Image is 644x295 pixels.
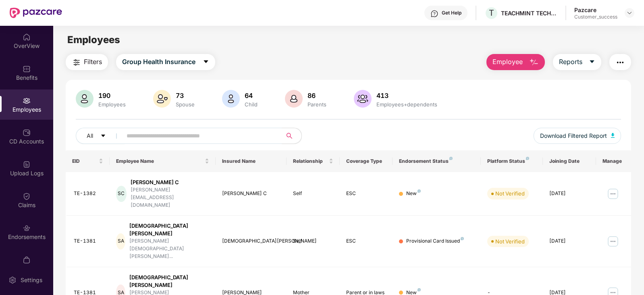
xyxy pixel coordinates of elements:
[74,237,104,245] div: TE-1381
[306,101,328,108] div: Parents
[486,54,545,70] button: Employee
[449,157,453,160] img: svg+xml;base64,PHN2ZyB4bWxucz0iaHR0cDovL3d3dy53My5vcmcvMjAwMC9zdmciIHdpZHRoPSI4IiBoZWlnaHQ9IjgiIH...
[418,189,421,193] img: svg+xml;base64,PHN2ZyB4bWxucz0iaHR0cDovL3d3dy53My5vcmcvMjAwMC9zdmciIHdpZHRoPSI4IiBoZWlnaHQ9IjgiIH...
[76,128,125,144] button: Allcaret-down
[282,128,302,144] button: search
[23,192,31,200] img: svg+xml;base64,PHN2ZyBpZD0iQ2xhaW0iIHhtbG5zPSJodHRwOi8vd3d3LnczLm9yZy8yMDAwL3N2ZyIgd2lkdGg9IjIwIi...
[66,54,108,70] button: Filters
[116,233,125,249] div: SA
[72,158,98,164] span: EID
[131,186,210,209] div: [PERSON_NAME][EMAIL_ADDRESS][DOMAIN_NAME]
[293,237,333,245] div: Self
[495,189,525,197] div: Not Verified
[375,91,439,100] div: 413
[100,133,106,139] span: caret-down
[23,224,31,232] img: svg+xml;base64,PHN2ZyBpZD0iRW5kb3JzZW1lbnRzIiB4bWxucz0iaHR0cDovL3d3dy53My5vcmcvMjAwMC9zdmciIHdpZH...
[8,276,17,284] img: svg+xml;base64,PHN2ZyBpZD0iU2V0dGluZy0yMHgyMCIgeG1sbnM9Imh0dHA6Ly93d3cudzMub3JnLzIwMDAvc3ZnIiB3aW...
[203,58,209,66] span: caret-down
[461,237,464,240] img: svg+xml;base64,PHN2ZyB4bWxucz0iaHR0cDovL3d3dy53My5vcmcvMjAwMC9zdmciIHdpZHRoPSI4IiBoZWlnaHQ9IjgiIH...
[129,237,209,260] div: [PERSON_NAME][DEMOGRAPHIC_DATA][PERSON_NAME]...
[131,179,210,186] div: [PERSON_NAME] C
[399,158,474,164] div: Endorsement Status
[23,33,31,41] img: svg+xml;base64,PHN2ZyBpZD0iSG9tZSIgeG1sbnM9Imh0dHA6Ly93d3cudzMub3JnLzIwMDAvc3ZnIiB3aWR0aD0iMjAiIG...
[574,14,617,20] div: Customer_success
[346,237,386,245] div: ESC
[23,160,31,168] img: svg+xml;base64,PHN2ZyBpZD0iVXBsb2FkX0xvZ3MiIGRhdGEtbmFtZT0iVXBsb2FkIExvZ3MiIHhtbG5zPSJodHRwOi8vd3...
[549,237,590,245] div: [DATE]
[346,190,386,197] div: ESC
[287,150,340,172] th: Relationship
[74,190,104,197] div: TE-1382
[174,91,196,100] div: 73
[72,58,81,67] img: svg+xml;base64,PHN2ZyB4bWxucz0iaHR0cDovL3d3dy53My5vcmcvMjAwMC9zdmciIHdpZHRoPSIyNCIgaGVpZ2h0PSIyNC...
[489,8,494,18] span: T
[153,90,171,108] img: svg+xml;base64,PHN2ZyB4bWxucz0iaHR0cDovL3d3dy53My5vcmcvMjAwMC9zdmciIHhtbG5zOnhsaW5rPSJodHRwOi8vd3...
[406,237,464,245] div: Provisional Card Issued
[116,54,215,70] button: Group Health Insurancecaret-down
[87,131,93,140] span: All
[76,90,93,108] img: svg+xml;base64,PHN2ZyB4bWxucz0iaHR0cDovL3d3dy53My5vcmcvMjAwMC9zdmciIHhtbG5zOnhsaW5rPSJodHRwOi8vd3...
[589,58,595,66] span: caret-down
[10,8,62,18] img: New Pazcare Logo
[174,101,196,108] div: Spouse
[293,190,333,197] div: Self
[354,90,372,108] img: svg+xml;base64,PHN2ZyB4bWxucz0iaHR0cDovL3d3dy53My5vcmcvMjAwMC9zdmciIHhtbG5zOnhsaW5rPSJodHRwOi8vd3...
[97,101,127,108] div: Employees
[129,274,209,289] div: [DEMOGRAPHIC_DATA][PERSON_NAME]
[501,9,557,17] div: TEACHMINT TECHNOLOGIES PRIVATE LIMITED
[526,157,529,160] img: svg+xml;base64,PHN2ZyB4bWxucz0iaHR0cDovL3d3dy53My5vcmcvMjAwMC9zdmciIHdpZHRoPSI4IiBoZWlnaHQ9IjgiIH...
[129,222,209,237] div: [DEMOGRAPHIC_DATA][PERSON_NAME]
[222,190,280,197] div: [PERSON_NAME] C
[375,101,439,108] div: Employees+dependents
[543,150,596,172] th: Joining Date
[66,150,110,172] th: EID
[529,58,539,67] img: svg+xml;base64,PHN2ZyB4bWxucz0iaHR0cDovL3d3dy53My5vcmcvMjAwMC9zdmciIHhtbG5zOnhsaW5rPSJodHRwOi8vd3...
[487,158,536,164] div: Platform Status
[574,6,617,14] div: Pazcare
[293,158,327,164] span: Relationship
[549,190,590,197] div: [DATE]
[18,276,45,284] div: Settings
[23,129,31,137] img: svg+xml;base64,PHN2ZyBpZD0iQ0RfQWNjb3VudHMiIGRhdGEtbmFtZT0iQ0QgQWNjb3VudHMiIHhtbG5zPSJodHRwOi8vd3...
[67,34,120,46] span: Employees
[122,57,195,67] span: Group Health Insurance
[626,10,633,16] img: svg+xml;base64,PHN2ZyBpZD0iRHJvcGRvd24tMzJ4MzIiIHhtbG5zPSJodHRwOi8vd3d3LnczLm9yZy8yMDAwL3N2ZyIgd2...
[222,237,280,245] div: [DEMOGRAPHIC_DATA][PERSON_NAME]
[442,10,461,16] div: Get Help
[611,133,615,138] img: svg+xml;base64,PHN2ZyB4bWxucz0iaHR0cDovL3d3dy53My5vcmcvMjAwMC9zdmciIHhtbG5zOnhsaW5rPSJodHRwOi8vd3...
[559,57,582,67] span: Reports
[23,65,31,73] img: svg+xml;base64,PHN2ZyBpZD0iQmVuZWZpdHMiIHhtbG5zPSJodHRwOi8vd3d3LnczLm9yZy8yMDAwL3N2ZyIgd2lkdGg9Ij...
[418,288,421,291] img: svg+xml;base64,PHN2ZyB4bWxucz0iaHR0cDovL3d3dy53My5vcmcvMjAwMC9zdmciIHdpZHRoPSI4IiBoZWlnaHQ9IjgiIH...
[607,235,619,248] img: manageButton
[23,97,31,105] img: svg+xml;base64,PHN2ZyBpZD0iRW1wbG95ZWVzIiB4bWxucz0iaHR0cDovL3d3dy53My5vcmcvMjAwMC9zdmciIHdpZHRoPS...
[306,91,328,100] div: 86
[430,10,438,18] img: svg+xml;base64,PHN2ZyBpZD0iSGVscC0zMngzMiIgeG1sbnM9Imh0dHA6Ly93d3cudzMub3JnLzIwMDAvc3ZnIiB3aWR0aD...
[285,90,303,108] img: svg+xml;base64,PHN2ZyB4bWxucz0iaHR0cDovL3d3dy53My5vcmcvMjAwMC9zdmciIHhtbG5zOnhsaW5rPSJodHRwOi8vd3...
[615,58,625,67] img: svg+xml;base64,PHN2ZyB4bWxucz0iaHR0cDovL3d3dy53My5vcmcvMjAwMC9zdmciIHdpZHRoPSIyNCIgaGVpZ2h0PSIyNC...
[84,57,102,67] span: Filters
[222,90,240,108] img: svg+xml;base64,PHN2ZyB4bWxucz0iaHR0cDovL3d3dy53My5vcmcvMjAwMC9zdmciIHhtbG5zOnhsaW5rPSJodHRwOi8vd3...
[243,91,259,100] div: 64
[340,150,393,172] th: Coverage Type
[596,150,632,172] th: Manage
[110,150,216,172] th: Employee Name
[282,133,297,139] span: search
[23,256,31,264] img: svg+xml;base64,PHN2ZyBpZD0iTXlfT3JkZXJzIiBkYXRhLW5hbWU9Ik15IE9yZGVycyIgeG1sbnM9Imh0dHA6Ly93d3cudz...
[216,150,286,172] th: Insured Name
[116,158,203,164] span: Employee Name
[540,131,607,140] span: Download Filtered Report
[97,91,127,100] div: 190
[492,57,523,67] span: Employee
[607,187,619,200] img: manageButton
[534,128,621,144] button: Download Filtered Report
[243,101,259,108] div: Child
[406,190,421,197] div: New
[495,237,525,245] div: Not Verified
[553,54,601,70] button: Reportscaret-down
[116,186,127,202] div: SC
